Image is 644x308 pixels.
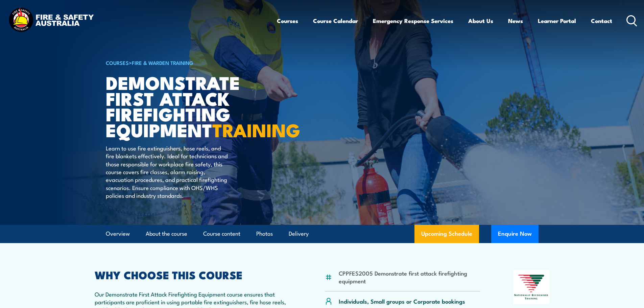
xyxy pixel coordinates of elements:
[339,269,480,285] li: CPPFES2005 Demonstrate first attack firefighting equipment
[591,12,612,30] a: Contact
[373,12,453,30] a: Emergency Response Services
[106,74,273,138] h1: Demonstrate First Attack Firefighting Equipment
[513,270,550,304] img: Nationally Recognised Training logo.
[95,270,292,279] h2: WHY CHOOSE THIS COURSE
[313,12,358,30] a: Course Calendar
[146,225,187,243] a: About the course
[132,59,193,66] a: Fire & Warden Training
[106,59,129,66] a: COURSES
[106,144,229,199] p: Learn to use fire extinguishers, hose reels, and fire blankets effectively. Ideal for technicians...
[339,297,465,305] p: Individuals, Small groups or Corporate bookings
[468,12,493,30] a: About Us
[414,225,479,243] a: Upcoming Schedule
[277,12,298,30] a: Courses
[203,225,240,243] a: Course content
[538,12,576,30] a: Learner Portal
[256,225,273,243] a: Photos
[508,12,523,30] a: News
[106,58,273,67] h6: >
[289,225,309,243] a: Delivery
[106,225,130,243] a: Overview
[491,225,539,243] button: Enquire Now
[212,115,300,143] strong: TRAINING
